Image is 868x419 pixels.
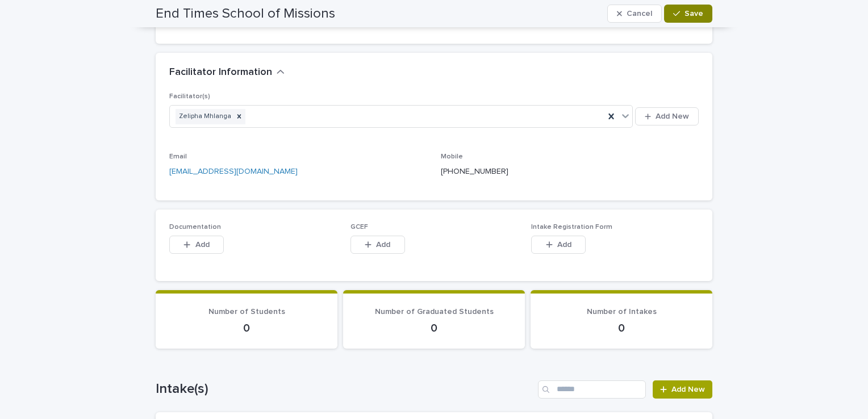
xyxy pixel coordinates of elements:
span: Facilitator(s) [169,93,210,100]
button: Add [350,236,405,254]
p: 0 [544,321,699,335]
span: Add New [671,386,705,393]
span: Number of Graduated Students [375,308,494,316]
span: Number of Intakes [587,308,657,316]
span: Mobile [441,153,463,160]
p: [PHONE_NUMBER] [441,166,699,178]
h2: Facilitator Information [169,66,272,79]
span: GCEF [350,224,368,231]
span: Add [557,241,571,249]
h2: End Times School of Missions [156,6,335,22]
button: Facilitator Information [169,66,285,79]
span: Save [685,10,703,18]
button: Add [169,236,224,254]
span: Add [195,241,210,249]
span: Add [376,241,390,249]
button: Add [531,236,586,254]
div: Zelipha Mhlanga [176,109,233,124]
a: Add New [653,380,712,399]
button: Save [664,5,712,23]
span: Add New [656,112,689,120]
span: Cancel [627,10,652,18]
a: [EMAIL_ADDRESS][DOMAIN_NAME] [169,167,298,175]
h1: Intake(s) [156,381,533,397]
input: Search [538,380,646,399]
span: Number of Students [208,308,285,316]
span: Documentation [169,224,221,231]
button: Add New [635,107,699,125]
span: Email [169,153,187,160]
span: Intake Registration Form [531,224,612,231]
p: 0 [357,321,511,335]
button: Cancel [607,5,662,23]
p: 0 [169,321,324,335]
